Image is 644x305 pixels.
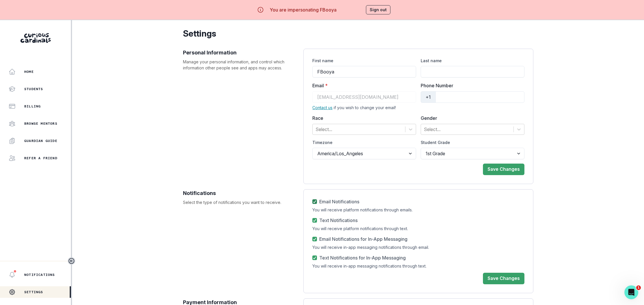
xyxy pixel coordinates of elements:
[312,105,333,110] a: Contact us
[24,87,43,91] p: Students
[312,105,416,110] div: if you wish to change your email!
[183,199,298,205] p: Select the type of notifications you want to receive.
[24,139,57,143] p: Guardian Guide
[636,285,641,290] span: 1
[421,139,521,145] label: Student Grade
[20,33,51,43] img: Curious Cardinals Logo
[624,285,638,299] iframe: Intercom live chat
[24,290,43,294] p: Settings
[183,49,298,56] p: Personal Information
[319,217,358,224] span: Text Notifications
[183,189,298,197] p: Notifications
[24,69,34,74] p: Home
[183,59,298,71] p: Manage your personal information, and control which information other people see and apps may acc...
[319,236,407,243] span: Email Notifications for In-App Messaging
[183,27,533,40] p: Settings
[421,115,521,122] label: Gender
[24,156,57,160] p: Refer a friend
[312,115,413,122] label: Race
[312,207,524,212] div: You will receive platform notifications through emails.
[24,272,55,277] p: Notifications
[24,104,41,109] p: Billing
[312,58,413,64] label: First name
[312,139,413,145] label: Timezone
[312,226,524,231] div: You will receive platform notifications through text.
[421,91,436,103] div: +1
[421,58,521,64] label: Last name
[319,198,359,205] span: Email Notifications
[312,264,524,268] div: You will receive in-app messaging notifications through text.
[483,273,524,284] button: Save Changes
[366,5,390,14] button: Sign out
[24,121,57,126] p: Browse Mentors
[68,257,75,265] button: Toggle sidebar
[312,245,524,250] div: You will receive in-app messaging notifications through email.
[270,6,337,13] p: You are impersonating FBooya
[312,82,413,89] label: Email
[421,82,521,89] label: Phone Number
[319,254,406,261] span: Text Notifications for In-App Messaging
[483,164,524,175] button: Save Changes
